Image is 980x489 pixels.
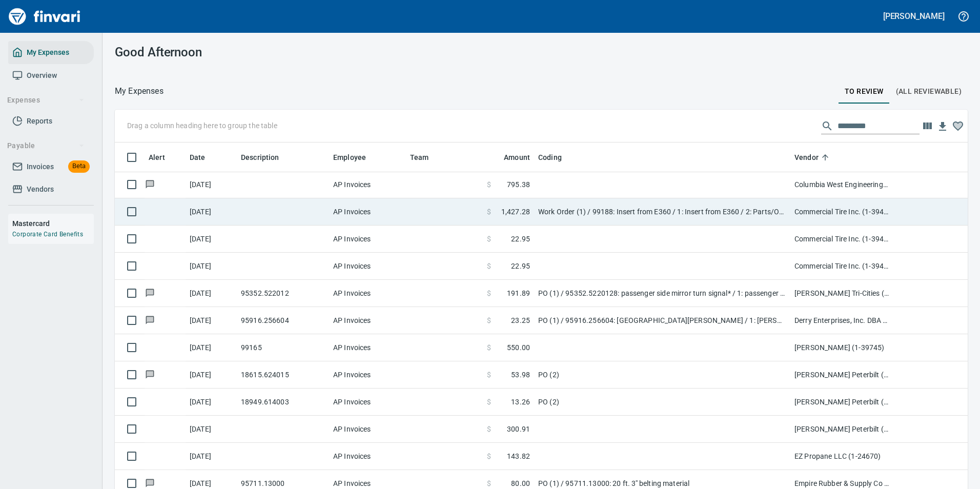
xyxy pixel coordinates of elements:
[27,46,69,59] span: My Expenses
[410,151,442,164] span: Team
[790,416,893,443] td: [PERSON_NAME] Peterbilt (1-38762)
[8,110,94,133] a: Reports
[329,307,406,334] td: AP Invoices
[68,160,90,172] span: Beta
[8,155,94,178] a: InvoicesBeta
[538,151,562,164] span: Coding
[241,151,279,164] span: Description
[145,181,155,188] span: Has messages
[511,370,530,380] span: 53.98
[186,416,237,443] td: [DATE]
[410,151,429,164] span: Team
[329,443,406,470] td: AP Invoices
[790,334,893,361] td: [PERSON_NAME] (1-39745)
[534,280,790,307] td: PO (1) / 95352.5220128: passenger side mirror turn signal* / 1: passenger side mirror turn signal
[790,226,893,253] td: Commercial Tire Inc. (1-39436)
[790,171,893,198] td: Columbia West Engineering Inc (1-10225)
[790,361,893,389] td: [PERSON_NAME] Peterbilt (1-38762)
[8,64,94,87] a: Overview
[504,151,530,164] span: Amount
[3,91,89,110] button: Expenses
[487,424,491,434] span: $
[883,11,945,22] h5: [PERSON_NAME]
[507,424,530,434] span: 300.91
[487,315,491,325] span: $
[8,41,94,64] a: My Expenses
[237,334,329,361] td: 99165
[534,198,790,226] td: Work Order (1) / 99188: Insert from E360 / 1: Insert from E360 / 2: Parts/Other
[487,179,491,190] span: $
[237,307,329,334] td: 95916.256604
[511,234,530,244] span: 22.95
[329,253,406,280] td: AP Invoices
[149,151,165,164] span: Alert
[329,389,406,416] td: AP Invoices
[145,371,155,378] span: Has messages
[186,443,237,470] td: [DATE]
[790,198,893,226] td: Commercial Tire Inc. (1-39436)
[794,151,832,164] span: Vendor
[6,4,83,29] img: Finvari
[487,207,491,217] span: $
[507,342,530,353] span: 550.00
[7,94,85,107] span: Expenses
[237,280,329,307] td: 95352.522012
[794,151,819,164] span: Vendor
[186,389,237,416] td: [DATE]
[881,8,947,24] button: [PERSON_NAME]
[487,370,491,380] span: $
[501,207,530,217] span: 1,427.28
[8,178,94,201] a: Vendors
[186,226,237,253] td: [DATE]
[241,151,293,164] span: Description
[145,290,155,296] span: Has messages
[790,253,893,280] td: Commercial Tire Inc. (1-39436)
[27,115,52,128] span: Reports
[491,151,530,164] span: Amount
[190,151,219,164] span: Date
[790,307,893,334] td: Derry Enterprises, Inc. DBA Cascade Nut & Bolt (1-38970)
[329,171,406,198] td: AP Invoices
[790,443,893,470] td: EZ Propane LLC (1-24670)
[538,151,575,164] span: Coding
[329,198,406,226] td: AP Invoices
[27,183,54,196] span: Vendors
[950,118,966,134] button: Column choices favorited. Click to reset to default
[534,361,790,389] td: PO (2)
[329,361,406,389] td: AP Invoices
[534,307,790,334] td: PO (1) / 95916.256604: [GEOGRAPHIC_DATA][PERSON_NAME] / 1: [PERSON_NAME][GEOGRAPHIC_DATA] Hardware
[487,451,491,461] span: $
[511,397,530,407] span: 13.26
[329,334,406,361] td: AP Invoices
[12,231,83,238] a: Corporate Card Benefits
[511,315,530,325] span: 23.25
[186,198,237,226] td: [DATE]
[27,69,57,82] span: Overview
[333,151,379,164] span: Employee
[7,139,85,152] span: Payable
[186,307,237,334] td: [DATE]
[237,361,329,389] td: 18615.624015
[487,234,491,244] span: $
[12,218,94,229] h6: Mastercard
[329,280,406,307] td: AP Invoices
[487,397,491,407] span: $
[507,288,530,298] span: 191.89
[237,389,329,416] td: 18949.614003
[186,253,237,280] td: [DATE]
[149,151,178,164] span: Alert
[115,85,164,97] nav: breadcrumb
[487,261,491,271] span: $
[487,342,491,353] span: $
[186,280,237,307] td: [DATE]
[186,171,237,198] td: [DATE]
[920,118,935,134] button: Choose columns to display
[507,179,530,190] span: 795.38
[329,226,406,253] td: AP Invoices
[186,334,237,361] td: [DATE]
[3,136,89,155] button: Payable
[127,120,277,131] p: Drag a column heading here to group the table
[790,280,893,307] td: [PERSON_NAME] Tri-Cities (1-39854)
[115,85,164,97] p: My Expenses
